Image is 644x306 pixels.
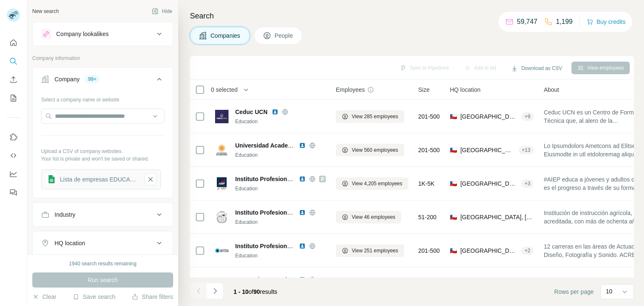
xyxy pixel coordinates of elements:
[7,54,20,69] button: Search
[55,239,85,247] div: HQ location
[207,283,223,299] button: Navigate to next page
[60,175,139,184] div: Lista de empresas EDUCACION 2025 CSV - Lista organizaciones (4)
[299,276,306,283] img: LinkedIn logo
[352,247,398,254] span: View 251 employees
[418,112,440,121] span: 201-500
[336,86,365,94] span: Employees
[336,244,404,257] button: View 251 employees
[7,35,20,50] button: Quick start
[33,69,173,93] button: Company99+
[418,86,430,94] span: Size
[336,144,404,156] button: View 560 employees
[235,252,326,259] div: Education
[33,233,173,253] button: HQ location
[554,288,594,296] span: Rows per page
[235,185,326,192] div: Education
[7,185,20,200] button: Feedback
[460,246,518,255] span: [GEOGRAPHIC_DATA], [PERSON_NAME][GEOGRAPHIC_DATA]
[418,179,435,188] span: 1K-5K
[521,180,534,187] div: + 3
[544,86,559,94] span: About
[146,5,178,18] button: Hide
[132,293,173,301] button: Share filters
[235,218,326,226] div: Education
[215,210,229,224] img: Logo of Instituto Profesional Agrario Adolfo Matthei
[32,293,56,301] button: Clear
[210,31,241,40] span: Companies
[73,293,115,301] button: Save search
[336,211,401,223] button: View 46 employees
[275,31,294,40] span: People
[234,288,277,295] span: results
[418,146,440,154] span: 201-500
[215,244,229,257] img: Logo of Instituto Profesional ARCOS
[336,177,408,190] button: View 4,205 employees
[7,130,20,145] button: Use Surfe on LinkedIn
[215,177,229,190] img: Logo of Instituto Profesional AIEP
[190,10,634,22] h4: Search
[41,155,164,163] p: Your list is private and won't be saved or shared.
[299,176,306,182] img: LinkedIn logo
[352,180,402,187] span: View 4,205 employees
[460,146,515,154] span: [GEOGRAPHIC_DATA], [PERSON_NAME][GEOGRAPHIC_DATA]
[7,166,20,182] button: Dashboard
[450,112,457,121] span: 🇨🇱
[7,8,20,22] img: Avatar
[587,16,626,28] button: Buy credits
[299,142,306,149] img: LinkedIn logo
[249,288,254,295] span: of
[41,93,164,104] div: Select a company name or website
[352,146,398,154] span: View 560 employees
[450,86,480,94] span: HQ location
[55,75,80,83] div: Company
[460,112,518,121] span: [GEOGRAPHIC_DATA], [GEOGRAPHIC_DATA]
[85,75,100,83] div: 99+
[235,176,307,182] span: Instituto Profesional AIEP
[519,146,534,154] div: + 13
[556,17,573,27] p: 1,199
[450,179,457,188] span: 🇨🇱
[352,113,398,120] span: View 285 employees
[69,260,137,267] div: 1940 search results remaining
[33,24,173,44] button: Company lookalikes
[211,86,238,94] span: 0 selected
[56,30,109,38] div: Company lookalikes
[521,247,534,254] div: + 2
[41,148,164,155] p: Upload a CSV of company websites.
[55,210,75,219] div: Industry
[299,243,306,249] img: LinkedIn logo
[352,213,395,221] span: View 46 employees
[460,213,534,221] span: [GEOGRAPHIC_DATA], [GEOGRAPHIC_DATA]
[235,243,314,249] span: Instituto Profesional ARCOS
[521,113,534,120] div: + 9
[450,213,457,221] span: 🇨🇱
[234,288,249,295] span: 1 - 10
[615,277,636,298] iframe: Intercom live chat
[299,209,306,216] img: LinkedIn logo
[418,246,440,255] span: 201-500
[235,276,425,283] span: Centro de Formación Técnica de la región de [GEOGRAPHIC_DATA]
[606,287,613,296] p: 10
[215,110,229,123] img: Logo of Ceduc UCN
[235,209,365,216] span: Instituto Profesional Agrario [PERSON_NAME]
[235,142,410,149] span: Universidad Academia de Humanismo [DEMOGRAPHIC_DATA]
[215,277,229,291] img: Logo of Centro de Formación Técnica de la región de Antofagasta
[235,108,267,116] span: Ceduc UCN
[272,109,278,115] img: LinkedIn logo
[517,17,538,27] p: 59,747
[450,146,457,154] span: 🇨🇱
[418,213,437,221] span: 51-200
[33,205,173,225] button: Industry
[32,8,59,15] div: New search
[336,110,404,123] button: View 285 employees
[46,174,57,185] img: gsheets icon
[235,118,326,125] div: Education
[215,143,229,157] img: Logo of Universidad Academia de Humanismo Cristiano
[7,91,20,106] button: My lists
[254,288,260,295] span: 90
[450,246,457,255] span: 🇨🇱
[235,151,326,159] div: Education
[460,179,518,188] span: [GEOGRAPHIC_DATA], [PERSON_NAME][GEOGRAPHIC_DATA]
[505,62,568,75] button: Download as CSV
[7,148,20,163] button: Use Surfe API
